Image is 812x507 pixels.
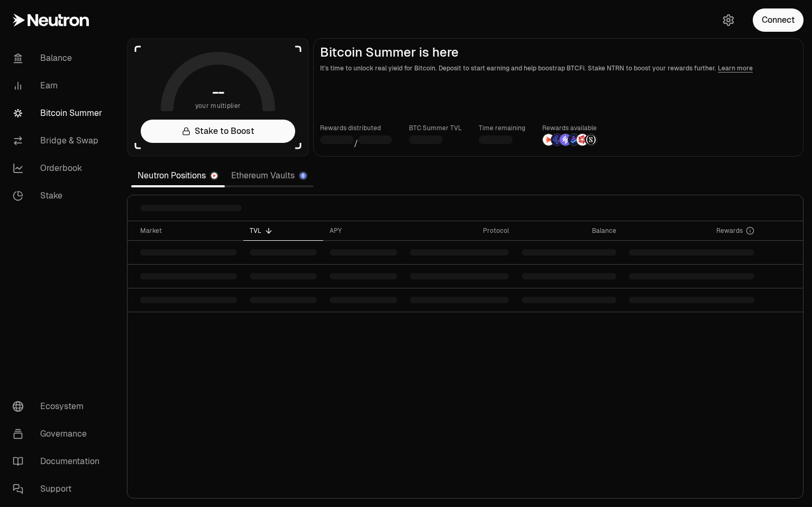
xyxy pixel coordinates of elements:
[4,72,114,99] a: Earn
[522,227,617,235] div: Balance
[4,475,114,503] a: Support
[585,134,597,146] img: Structured Points
[131,165,225,186] a: Neutron Positions
[568,134,580,146] img: Bedrock Diamonds
[4,155,114,182] a: Orderbook
[330,227,398,235] div: APY
[320,133,392,150] div: /
[4,44,114,72] a: Balance
[141,120,295,143] a: Stake to Boost
[300,173,306,179] img: Ethereum Logo
[410,227,508,235] div: Protocol
[753,8,804,32] button: Connect
[4,182,114,210] a: Stake
[409,123,462,133] p: BTC Summer TVL
[250,227,316,235] div: TVL
[551,134,563,146] img: EtherFi Points
[225,165,314,186] a: Ethereum Vaults
[140,227,237,235] div: Market
[577,134,588,146] img: Mars Fragments
[542,123,597,133] p: Rewards available
[560,134,571,146] img: Solv Points
[320,63,797,74] p: It's time to unlock real yield for Bitcoin. Deposit to start earning and help boostrap BTCFi. Sta...
[4,448,114,475] a: Documentation
[320,45,797,60] h2: Bitcoin Summer is here
[320,123,392,133] p: Rewards distributed
[4,127,114,155] a: Bridge & Swap
[716,227,743,235] span: Rewards
[479,123,525,133] p: Time remaining
[4,393,114,420] a: Ecosystem
[195,101,241,111] span: your multiplier
[4,420,114,448] a: Governance
[212,84,224,101] h1: --
[211,173,217,179] img: Neutron Logo
[718,64,753,73] a: Learn more
[4,99,114,127] a: Bitcoin Summer
[543,134,554,146] img: NTRN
